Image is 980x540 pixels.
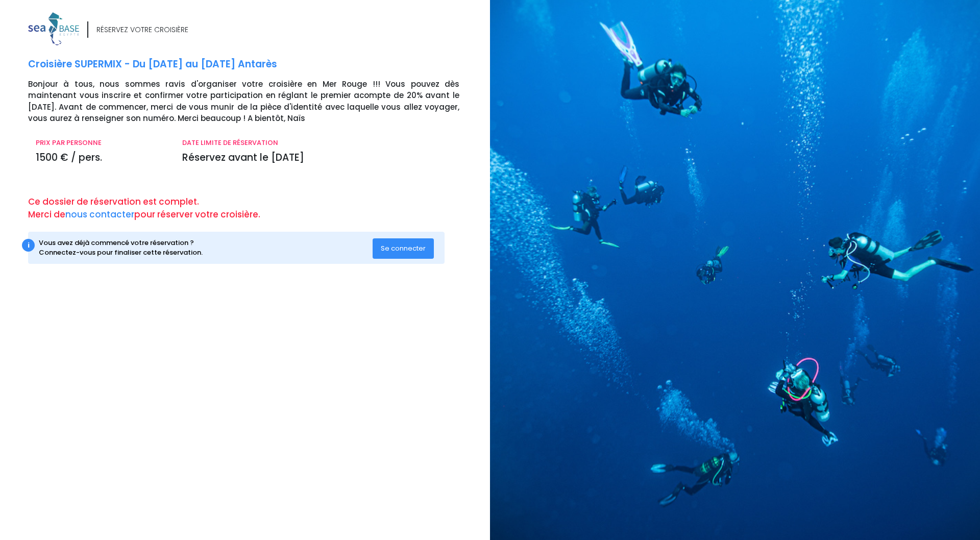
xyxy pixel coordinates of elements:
p: PRIX PAR PERSONNE [36,138,167,148]
a: Se connecter [373,243,434,252]
p: Croisière SUPERMIX - Du [DATE] au [DATE] Antarès [28,57,482,72]
a: nous contacter [65,208,134,220]
span: Se connecter [381,243,426,253]
img: logo_color1.png [28,12,79,45]
div: i [22,239,35,252]
p: Bonjour à tous, nous sommes ravis d'organiser votre croisière en Mer Rouge !!! Vous pouvez dès ma... [28,79,482,125]
p: Réservez avant le [DATE] [182,151,459,165]
div: Vous avez déjà commencé votre réservation ? Connectez-vous pour finaliser cette réservation. [39,238,373,258]
p: DATE LIMITE DE RÉSERVATION [182,138,459,148]
div: RÉSERVEZ VOTRE CROISIÈRE [96,24,188,35]
p: Ce dossier de réservation est complet. Merci de pour réserver votre croisière. [28,195,482,222]
button: Se connecter [373,238,434,259]
p: 1500 € / pers. [36,151,167,165]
